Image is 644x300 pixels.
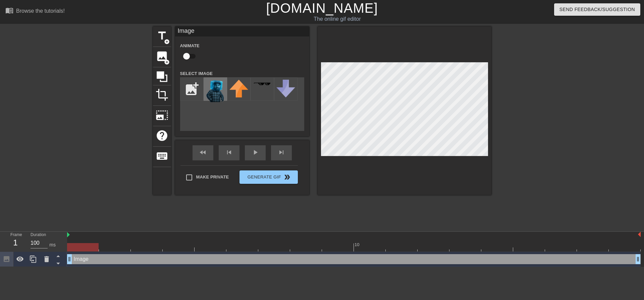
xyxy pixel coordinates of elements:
[49,241,56,248] div: ms
[180,70,213,77] label: Select Image
[5,6,65,17] a: Browse the tutorials!
[225,148,233,156] span: skip_previous
[266,1,378,15] a: [DOMAIN_NAME]
[5,6,13,14] span: menu_book
[10,237,20,249] div: 1
[156,29,168,42] span: title
[638,232,641,237] img: bound-end.png
[635,256,641,262] span: drag_handle
[206,80,225,102] img: AOBzk-aicecube%20mascot%20no%20bg.png
[66,256,73,262] span: drag_handle
[276,80,295,97] img: downvote.png
[253,82,272,86] img: deal-with-it.png
[251,148,259,156] span: play_arrow
[229,80,248,97] img: upvote.png
[31,233,46,237] label: Duration
[5,232,25,251] div: Frame
[283,173,291,181] span: double_arrow
[355,241,361,248] div: 10
[164,59,170,65] span: add_circle
[156,129,168,142] span: help
[156,150,168,162] span: keyboard
[199,148,207,156] span: fast_rewind
[16,8,65,14] div: Browse the tutorials!
[277,148,285,156] span: skip_next
[180,43,200,49] label: Animate
[156,88,168,101] span: crop
[175,26,309,36] div: Image
[196,174,229,180] span: Make Private
[239,170,298,184] button: Generate Gif
[156,50,168,63] span: image
[554,3,640,16] button: Send Feedback/Suggestion
[164,39,170,45] span: add_circle
[218,15,457,23] div: The online gif editor
[242,173,295,181] span: Generate Gif
[559,5,635,14] span: Send Feedback/Suggestion
[156,109,168,122] span: photo_size_select_large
